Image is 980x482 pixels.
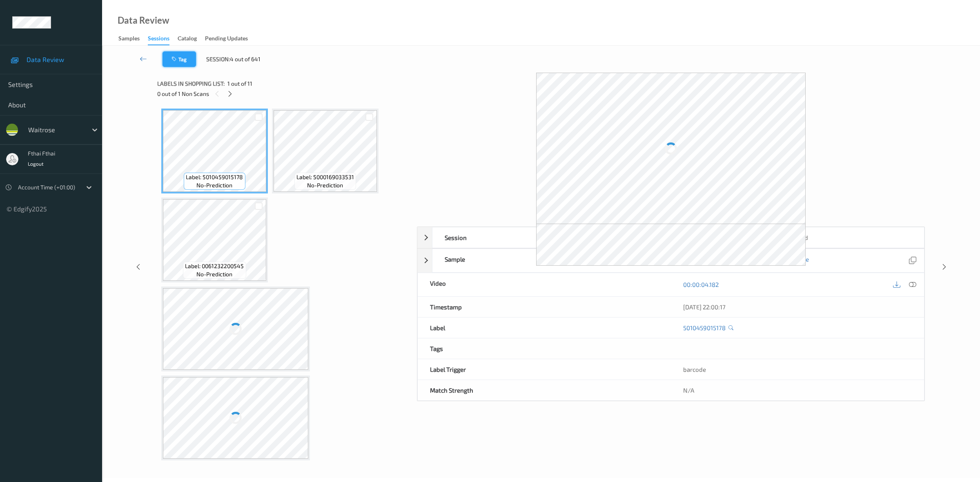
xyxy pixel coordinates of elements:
[118,33,148,44] a: Samples
[196,270,232,278] span: no-prediction
[418,380,671,400] div: Match Strength
[157,89,411,99] div: 0 out of 1 Non Scans
[230,55,261,63] span: 4 out of 641
[227,80,252,88] span: 1 out of 11
[118,16,169,24] div: Data Review
[417,249,924,273] div: Samplec741c36c-43b1-3743-9633-44d6274c930e
[148,33,178,45] a: Sessions
[205,34,248,44] div: Pending Updates
[296,173,354,181] span: Label: 5000169033531
[417,227,924,248] div: Session0198a015-6251-701e-a5cb-3a0b800b6c5d
[307,181,343,189] span: no-prediction
[683,324,726,332] a: 5010459015178
[432,249,678,272] div: Sample
[683,303,912,311] div: [DATE] 22:00:17
[418,359,671,380] div: Label Trigger
[206,55,230,63] span: Session:
[148,34,169,45] div: Sessions
[157,80,225,88] span: Labels in shopping list:
[178,33,205,44] a: Catalog
[418,318,671,338] div: Label
[163,51,196,67] button: Tag
[418,273,671,296] div: Video
[418,297,671,317] div: Timestamp
[205,33,256,44] a: Pending Updates
[671,380,924,400] div: N/A
[118,34,140,44] div: Samples
[185,262,244,270] span: Label: 0061232200545
[186,173,243,181] span: Label: 5010459015178
[178,34,197,44] div: Catalog
[671,359,924,380] div: barcode
[418,338,671,359] div: Tags
[196,181,232,189] span: no-prediction
[683,280,719,289] a: 00:00:04.182
[432,227,678,248] div: Session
